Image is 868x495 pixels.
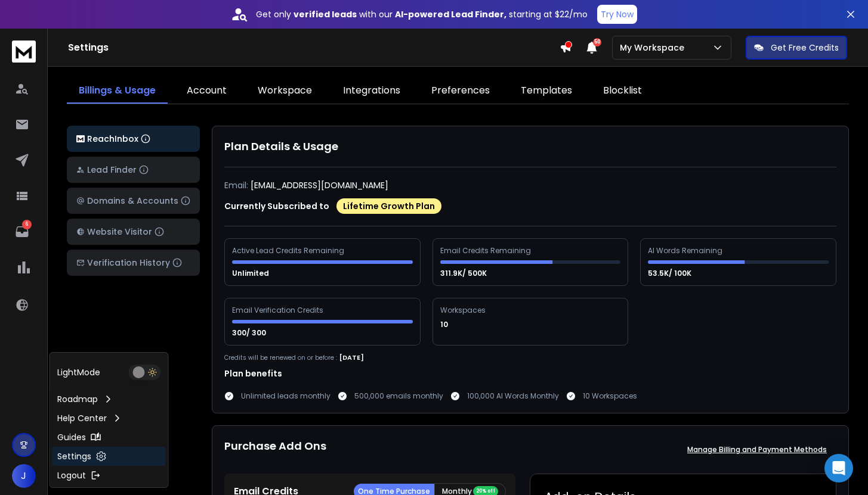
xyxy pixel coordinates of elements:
a: Guides [52,428,166,447]
button: Try Now [597,5,637,24]
p: [EMAIL_ADDRESS][DOMAIN_NAME] [251,179,388,191]
h1: Settings [68,41,560,55]
p: Settings [57,450,91,462]
p: Credits will be renewed on or before : [224,353,337,362]
div: Email Credits Remaining [440,246,533,256]
p: 300/ 300 [232,328,268,338]
strong: verified leads [294,8,357,20]
p: 6 [22,220,32,229]
p: Logout [57,469,86,481]
a: Roadmap [52,390,166,409]
a: Integrations [331,79,412,104]
p: Get only with our starting at $22/mo [256,8,588,20]
p: Currently Subscribed to [224,200,329,212]
p: Unlimited leads monthly [241,391,330,401]
a: Account [175,79,239,104]
button: Domains & Accounts [67,188,200,214]
p: Manage Billing and Payment Methods [687,445,827,454]
p: Email: [224,179,248,191]
p: My Workspace [620,42,689,54]
p: Roadmap [57,393,98,405]
a: Settings [52,447,166,466]
strong: AI-powered Lead Finder, [395,8,506,20]
div: Email Verification Credits [232,306,325,315]
p: Unlimited [232,269,271,278]
p: Guides [57,431,86,443]
p: 100,000 AI Words Monthly [467,391,559,401]
a: Preferences [419,79,502,104]
button: J [12,464,36,488]
p: Light Mode [57,366,100,378]
button: ReachInbox [67,126,200,152]
p: Help Center [57,412,107,424]
img: logo [12,41,36,63]
a: Workspace [246,79,324,104]
h1: Plan Details & Usage [224,138,836,155]
div: Lifetime Growth Plan [336,198,441,214]
p: 10 [440,320,450,329]
a: Billings & Usage [67,79,168,104]
button: Lead Finder [67,157,200,183]
h1: Plan benefits [224,368,836,379]
p: [DATE] [339,353,364,363]
button: Manage Billing and Payment Methods [678,438,836,462]
div: Open Intercom Messenger [824,454,853,482]
div: Active Lead Credits Remaining [232,246,346,256]
p: Get Free Credits [771,42,839,54]
span: 50 [593,38,601,46]
a: 6 [10,220,34,244]
div: Workspaces [440,306,487,315]
button: Website Visitor [67,219,200,245]
p: 10 Workspaces [583,391,637,401]
div: AI Words Remaining [648,246,724,256]
img: logo [76,135,85,143]
a: Templates [509,79,584,104]
button: Get Free Credits [746,36,847,60]
p: 500,000 emails monthly [354,391,443,401]
p: 311.9K/ 500K [440,269,489,278]
button: Verification History [67,250,200,276]
a: Blocklist [591,79,654,104]
p: Try Now [601,8,634,20]
a: Help Center [52,409,166,428]
h1: Purchase Add Ons [224,438,326,462]
p: 53.5K/ 100K [648,269,693,278]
